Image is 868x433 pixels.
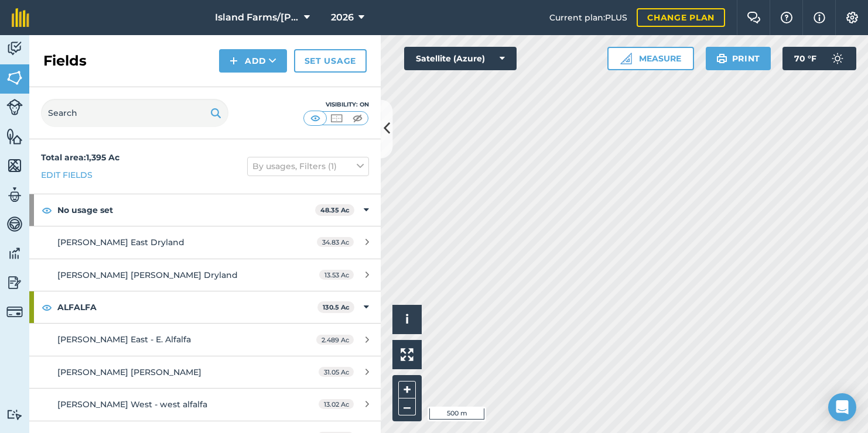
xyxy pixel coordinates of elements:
span: Island Farms/[PERSON_NAME] [215,11,299,25]
a: Edit fields [41,169,93,181]
strong: No usage set [57,194,315,226]
span: i [405,312,409,327]
img: Two speech bubbles overlapping with the left bubble in the forefront [747,12,761,23]
img: svg+xml;base64,PD94bWwgdmVyc2lvbj0iMS4wIiBlbmNvZGluZz0idXRmLTgiPz4KPCEtLSBHZW5lcmF0b3I6IEFkb2JlIE... [6,409,23,420]
span: 2026 [331,11,354,25]
button: + [398,381,416,398]
img: svg+xml;base64,PD94bWwgdmVyc2lvbj0iMS4wIiBlbmNvZGluZz0idXRmLTgiPz4KPCEtLSBHZW5lcmF0b3I6IEFkb2JlIE... [6,304,23,320]
span: 70 ° F [794,47,816,70]
button: i [392,305,422,334]
input: Search [41,99,228,127]
img: svg+xml;base64,PD94bWwgdmVyc2lvbj0iMS4wIiBlbmNvZGluZz0idXRmLTgiPz4KPCEtLSBHZW5lcmF0b3I6IEFkb2JlIE... [6,215,23,233]
img: svg+xml;base64,PHN2ZyB4bWxucz0iaHR0cDovL3d3dy53My5vcmcvMjAwMC9zdmciIHdpZHRoPSI1MCIgaGVpZ2h0PSI0MC... [308,112,323,124]
img: svg+xml;base64,PHN2ZyB4bWxucz0iaHR0cDovL3d3dy53My5vcmcvMjAwMC9zdmciIHdpZHRoPSI1MCIgaGVpZ2h0PSI0MC... [350,112,365,124]
span: 13.53 Ac [319,270,354,280]
img: svg+xml;base64,PHN2ZyB4bWxucz0iaHR0cDovL3d3dy53My5vcmcvMjAwMC9zdmciIHdpZHRoPSI1NiIgaGVpZ2h0PSI2MC... [6,128,23,145]
strong: 130.5 Ac [323,303,350,311]
strong: Total area : 1,395 Ac [41,152,119,163]
span: [PERSON_NAME] [PERSON_NAME] Dryland [57,270,238,280]
a: [PERSON_NAME] West - west alfalfa13.02 Ac [29,389,381,420]
img: svg+xml;base64,PHN2ZyB4bWxucz0iaHR0cDovL3d3dy53My5vcmcvMjAwMC9zdmciIHdpZHRoPSIxOSIgaGVpZ2h0PSIyNC... [210,106,221,120]
button: 70 °F [782,47,856,70]
span: 34.83 Ac [317,237,354,247]
img: svg+xml;base64,PD94bWwgdmVyc2lvbj0iMS4wIiBlbmNvZGluZz0idXRmLTgiPz4KPCEtLSBHZW5lcmF0b3I6IEFkb2JlIE... [826,47,849,70]
a: Change plan [637,8,725,27]
strong: ALFALFA [57,291,317,323]
img: svg+xml;base64,PHN2ZyB4bWxucz0iaHR0cDovL3d3dy53My5vcmcvMjAwMC9zdmciIHdpZHRoPSIxNCIgaGVpZ2h0PSIyNC... [230,54,238,68]
strong: 48.35 Ac [320,206,350,214]
img: svg+xml;base64,PD94bWwgdmVyc2lvbj0iMS4wIiBlbmNvZGluZz0idXRmLTgiPz4KPCEtLSBHZW5lcmF0b3I6IEFkb2JlIE... [6,99,23,115]
img: fieldmargin Logo [12,8,29,27]
a: [PERSON_NAME] [PERSON_NAME]31.05 Ac [29,356,381,388]
img: svg+xml;base64,PHN2ZyB4bWxucz0iaHR0cDovL3d3dy53My5vcmcvMjAwMC9zdmciIHdpZHRoPSIxOCIgaGVpZ2h0PSIyNC... [42,300,52,314]
span: [PERSON_NAME] [PERSON_NAME] [57,367,201,377]
button: – [398,398,416,415]
img: A question mark icon [780,12,794,23]
img: svg+xml;base64,PHN2ZyB4bWxucz0iaHR0cDovL3d3dy53My5vcmcvMjAwMC9zdmciIHdpZHRoPSIxOSIgaGVpZ2h0PSIyNC... [716,51,727,66]
button: Satellite (Azure) [404,47,517,70]
h2: Fields [43,51,87,70]
a: Set usage [294,49,367,73]
a: [PERSON_NAME] [PERSON_NAME] Dryland13.53 Ac [29,259,381,291]
div: ALFALFA130.5 Ac [29,291,381,323]
span: 2.489 Ac [316,335,354,345]
span: [PERSON_NAME] East - E. Alfalfa [57,334,191,345]
img: Four arrows, one pointing top left, one top right, one bottom right and the last bottom left [401,348,414,361]
button: Measure [607,47,694,70]
img: A cog icon [845,12,859,23]
img: svg+xml;base64,PHN2ZyB4bWxucz0iaHR0cDovL3d3dy53My5vcmcvMjAwMC9zdmciIHdpZHRoPSIxNyIgaGVpZ2h0PSIxNy... [814,11,825,25]
span: 13.02 Ac [319,399,354,409]
img: Ruler icon [620,53,632,64]
a: [PERSON_NAME] East Dryland34.83 Ac [29,226,381,258]
img: svg+xml;base64,PHN2ZyB4bWxucz0iaHR0cDovL3d3dy53My5vcmcvMjAwMC9zdmciIHdpZHRoPSI1NiIgaGVpZ2h0PSI2MC... [6,157,23,174]
img: svg+xml;base64,PD94bWwgdmVyc2lvbj0iMS4wIiBlbmNvZGluZz0idXRmLTgiPz4KPCEtLSBHZW5lcmF0b3I6IEFkb2JlIE... [6,274,23,291]
img: svg+xml;base64,PD94bWwgdmVyc2lvbj0iMS4wIiBlbmNvZGluZz0idXRmLTgiPz4KPCEtLSBHZW5lcmF0b3I6IEFkb2JlIE... [6,186,23,204]
div: Open Intercom Messenger [828,393,856,421]
span: [PERSON_NAME] West - west alfalfa [57,399,207,410]
button: Add [219,49,287,73]
img: svg+xml;base64,PHN2ZyB4bWxucz0iaHR0cDovL3d3dy53My5vcmcvMjAwMC9zdmciIHdpZHRoPSIxOCIgaGVpZ2h0PSIyNC... [42,203,52,217]
span: 31.05 Ac [319,367,354,377]
a: [PERSON_NAME] East - E. Alfalfa2.489 Ac [29,324,381,355]
div: Visibility: On [303,100,369,109]
div: No usage set48.35 Ac [29,194,381,226]
button: Print [706,47,771,70]
span: [PERSON_NAME] East Dryland [57,237,184,248]
button: By usages, Filters (1) [247,157,369,176]
img: svg+xml;base64,PHN2ZyB4bWxucz0iaHR0cDovL3d3dy53My5vcmcvMjAwMC9zdmciIHdpZHRoPSI1MCIgaGVpZ2h0PSI0MC... [329,112,344,124]
img: svg+xml;base64,PD94bWwgdmVyc2lvbj0iMS4wIiBlbmNvZGluZz0idXRmLTgiPz4KPCEtLSBHZW5lcmF0b3I6IEFkb2JlIE... [6,245,23,262]
img: svg+xml;base64,PD94bWwgdmVyc2lvbj0iMS4wIiBlbmNvZGluZz0idXRmLTgiPz4KPCEtLSBHZW5lcmF0b3I6IEFkb2JlIE... [6,40,23,57]
img: svg+xml;base64,PHN2ZyB4bWxucz0iaHR0cDovL3d3dy53My5vcmcvMjAwMC9zdmciIHdpZHRoPSI1NiIgaGVpZ2h0PSI2MC... [6,69,23,87]
span: Current plan : PLUS [549,11,627,24]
